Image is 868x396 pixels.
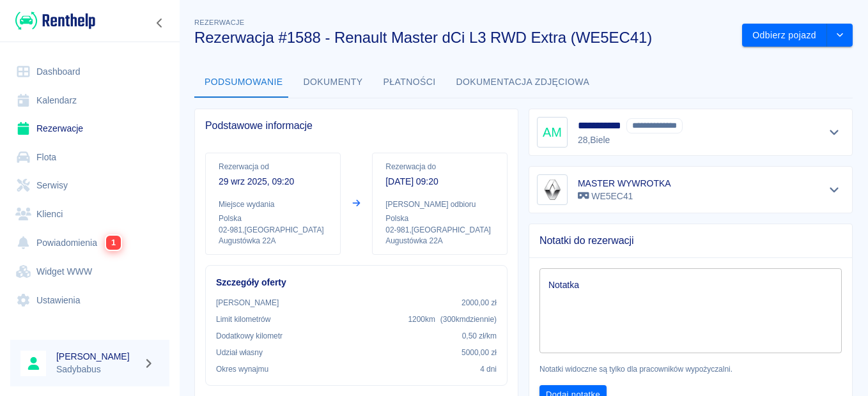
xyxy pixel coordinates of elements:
[385,175,494,188] p: [DATE] 09:20
[150,15,169,31] button: Zwiń nawigację
[742,24,827,47] button: Odbierz pojazd
[824,123,845,141] button: Pokaż szczegóły
[385,199,494,210] p: [PERSON_NAME] odbioru
[205,119,508,132] span: Podstawowe informacje
[219,224,327,236] p: 02-981 , [GEOGRAPHIC_DATA]
[385,224,494,236] p: 02-981 , [GEOGRAPHIC_DATA]
[10,200,169,229] a: Klienci
[216,363,268,375] p: Okres wynajmu
[824,181,845,199] button: Pokaż szczegóły
[461,347,497,358] p: 5000,00 zł
[10,57,169,86] a: Dashboard
[446,67,600,98] button: Dokumentacja zdjęciowa
[539,363,842,375] p: Notatki widoczne są tylko dla pracowników wypożyczalni.
[10,143,169,172] a: Flota
[480,363,497,375] p: 4 dni
[462,330,497,342] p: 0,50 zł /km
[385,213,494,224] p: Polska
[216,314,270,325] p: Limit kilometrów
[461,297,497,308] p: 2000,00 zł
[578,177,670,190] h6: MASTER WYWROTKA
[578,133,683,147] p: 28 , Biele
[219,236,327,247] p: Augustówka 22A
[219,199,327,210] p: Miejsce wydania
[216,297,279,308] p: [PERSON_NAME]
[216,347,263,358] p: Udział własny
[219,161,327,172] p: Rezerwacja od
[10,257,169,286] a: Widget WWW
[373,67,446,98] button: Płatności
[578,190,670,203] p: WE5EC41
[293,67,373,98] button: Dokumenty
[194,19,244,26] span: Rezerwacje
[194,67,293,98] button: Podsumowanie
[385,236,494,247] p: Augustówka 22A
[827,24,853,47] button: drop-down
[15,10,95,31] img: Renthelp logo
[56,350,138,363] h6: [PERSON_NAME]
[537,117,568,148] div: AM
[10,10,95,31] a: Renthelp logo
[440,315,497,324] span: ( 300 km dziennie )
[539,234,842,247] span: Notatki do rezerwacji
[10,171,169,200] a: Serwisy
[216,330,283,342] p: Dodatkowy kilometr
[385,161,494,172] p: Rezerwacja do
[10,114,169,143] a: Rezerwacje
[194,29,732,47] h3: Rezerwacja #1588 - Renault Master dCi L3 RWD Extra (WE5EC41)
[10,286,169,315] a: Ustawienia
[219,213,327,224] p: Polska
[106,236,121,250] span: 1
[408,314,497,325] p: 1200 km
[56,363,138,376] p: Sadybabus
[539,177,565,202] img: Image
[216,276,497,289] h6: Szczegóły oferty
[10,228,169,257] a: Powiadomienia1
[219,175,327,188] p: 29 wrz 2025, 09:20
[10,86,169,115] a: Kalendarz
